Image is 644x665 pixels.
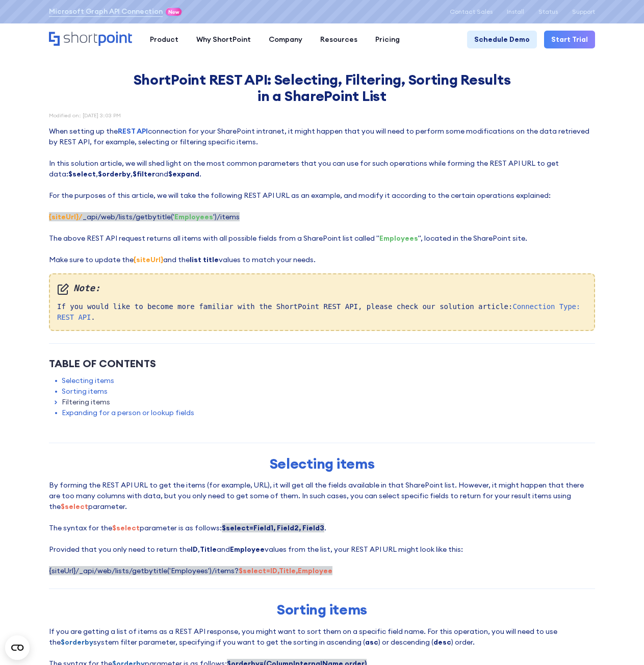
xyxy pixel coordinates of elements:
[49,113,595,118] div: Modified on: [DATE] 3:03 PM
[230,545,265,554] strong: Employee
[269,34,302,45] div: Company
[467,31,537,48] a: Schedule Demo
[141,31,187,48] a: Product
[191,545,198,554] strong: ID
[49,356,595,371] div: Table of Contents
[239,566,332,575] strong: $select=ID,Title,Employee
[375,34,400,45] div: Pricing
[200,545,217,554] strong: Title
[133,169,155,178] strong: $filter
[61,637,93,647] strong: $orderby
[5,635,30,660] button: Open CMP widget
[572,8,595,15] a: Support
[62,375,114,386] a: Selecting items
[49,32,132,47] a: Home
[187,31,260,48] a: Why ShortPoint
[460,547,644,665] div: Widget de chat
[311,31,366,48] a: Resources
[379,234,418,243] strong: Employees
[61,502,88,511] strong: $select
[433,637,451,647] strong: desc
[62,407,194,418] a: Expanding for a person or lookup fields
[190,255,219,264] strong: list title
[131,71,513,105] h1: ShortPoint REST API: Selecting, Filtering, Sorting Results in a SharePoint List
[49,212,240,221] span: ‍ _api/web/lists/getbytitle(' ')/items
[98,169,131,178] strong: $orderby
[150,34,178,45] div: Product
[320,34,357,45] div: Resources
[118,126,148,136] a: REST API
[222,523,324,532] strong: $select=Field1, Field2, Field3
[112,523,140,532] strong: $select
[131,601,513,618] h2: Sorting items
[62,386,108,397] a: Sorting items
[196,34,251,45] div: Why ShortPoint
[260,31,311,48] a: Company
[538,8,558,15] a: Status
[134,255,163,264] strong: {siteUrl}
[49,212,83,221] strong: {siteUrl}/
[168,169,199,178] strong: $expand
[460,547,644,665] iframe: Chat Widget
[131,455,513,472] h2: Selecting items
[544,31,595,48] a: Start Trial
[57,302,580,321] a: Connection Type: REST API
[507,8,524,15] a: Install
[62,397,110,407] a: Filtering items
[365,637,378,647] strong: asc
[450,8,493,15] a: Contact Sales
[366,31,408,48] a: Pricing
[49,566,332,575] span: {siteUrl}/_api/web/lists/getbytitle('Employees')/items?
[68,169,96,178] strong: $select
[57,282,587,295] em: Note:
[174,212,213,221] strong: Employees
[49,273,595,330] div: If you would like to become more familiar with the ShortPoint REST API, please check our solution...
[49,480,595,576] p: By forming the REST API URL to get the items (for example, URL), it will get all the fields avail...
[49,126,595,265] p: When setting up the connection for your SharePoint intranet, it might happen that you will need t...
[49,6,163,17] a: Microsoft Graph API Connection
